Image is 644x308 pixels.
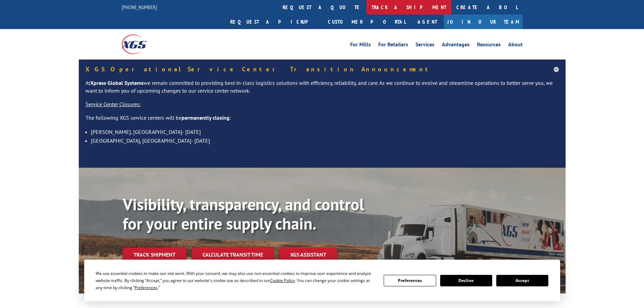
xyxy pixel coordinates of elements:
[323,15,411,29] a: Customer Portal
[225,15,323,29] a: Request a pickup
[182,114,230,121] strong: permanently closing
[508,42,523,49] a: About
[123,194,364,234] b: Visibility, transparency, and control for your entire supply chain.
[86,79,559,101] p: At we remain committed to providing best-in-class logistics solutions with efficiency, reliabilit...
[86,101,141,108] u: Service Center Closures:
[444,15,523,29] a: Join Our Team
[378,42,408,49] a: For Retailers
[91,127,559,136] li: [PERSON_NAME], [GEOGRAPHIC_DATA]- [DATE]
[384,275,436,286] button: Preferences
[86,114,559,127] p: The following XGS service centers will be :
[91,136,559,145] li: [GEOGRAPHIC_DATA], [GEOGRAPHIC_DATA]- [DATE]
[86,66,559,72] h5: XGS Operational Service Center Transition Announcement
[477,42,501,49] a: Resources
[192,247,274,262] a: Calculate transit time
[350,42,371,49] a: For Mills
[84,260,560,301] div: Cookie Consent Prompt
[442,42,470,49] a: Advantages
[123,247,186,262] a: Track shipment
[135,285,158,290] span: Preferences
[415,42,434,49] a: Services
[96,270,376,291] div: We use essential cookies to make our site work. With your consent, we may also use non-essential ...
[440,275,492,286] button: Decline
[411,15,444,29] a: Agent
[496,275,548,286] button: Accept
[279,247,337,262] a: XGS ASSISTANT
[270,278,295,283] span: Cookie Policy
[90,79,144,86] strong: Xpress Global Systems
[122,4,157,10] a: [PHONE_NUMBER]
